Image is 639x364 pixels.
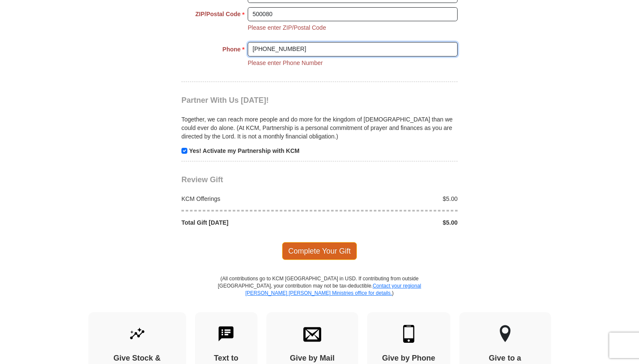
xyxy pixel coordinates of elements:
[223,43,241,55] strong: Phone
[195,8,241,20] strong: ZIP/Postal Code
[400,325,418,343] img: mobile.svg
[128,325,146,343] img: give-by-stock.svg
[319,218,462,227] div: $5.00
[181,115,458,141] p: Together, we can reach more people and do more for the kingdom of [DEMOGRAPHIC_DATA] than we coul...
[382,354,435,363] h4: Give by Phone
[189,147,300,154] strong: Yes! Activate my Partnership with KCM
[177,195,320,203] div: KCM Offerings
[248,23,326,32] li: Please enter ZIP/Postal Code
[181,175,223,184] span: Review Gift
[177,218,320,227] div: Total Gift [DATE]
[282,242,357,260] span: Complete Your Gift
[217,325,235,343] img: text-to-give.svg
[319,195,462,203] div: $5.00
[181,96,269,104] span: Partner With Us [DATE]!
[303,325,321,343] img: envelope.svg
[499,325,511,343] img: other-region
[218,275,421,312] p: (All contributions go to KCM [GEOGRAPHIC_DATA] in USD. If contributing from outside [GEOGRAPHIC_D...
[248,59,323,67] li: Please enter Phone Number
[281,354,343,363] h4: Give by Mail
